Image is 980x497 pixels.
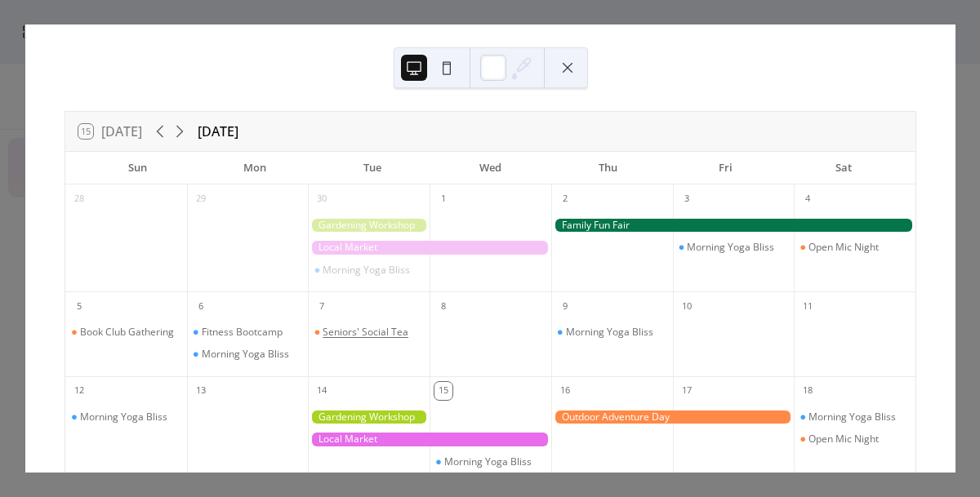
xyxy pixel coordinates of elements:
div: 18 [799,382,817,400]
div: Morning Yoga Bliss [187,348,309,361]
div: Morning Yoga Bliss [80,410,167,424]
div: 5 [70,297,88,315]
div: Wed [431,152,549,184]
div: Open Mic Night [794,241,915,254]
div: 8 [434,297,452,315]
div: 11 [799,297,817,315]
div: Morning Yoga Bliss [673,241,795,254]
div: 7 [313,297,331,315]
div: 16 [556,382,574,400]
div: Book Club Gathering [65,326,187,339]
div: Family Fun Fair [551,219,915,233]
div: 12 [70,382,88,400]
div: 30 [313,190,331,208]
div: Morning Yoga Bliss [794,410,915,424]
div: Morning Yoga Bliss [202,348,289,361]
div: Gardening Workshop [308,219,430,233]
div: Fri [667,152,785,184]
div: 14 [313,382,331,400]
div: Seniors' Social Tea [308,326,430,339]
div: Fitness Bootcamp [187,326,309,339]
div: Thu [550,152,667,184]
div: [DATE] [198,122,238,141]
div: Morning Yoga Bliss [687,241,774,254]
div: Morning Yoga Bliss [444,455,532,468]
div: 10 [678,297,696,315]
div: Tue [314,152,431,184]
div: Open Mic Night [808,433,879,446]
div: Morning Yoga Bliss [430,455,551,468]
div: Local Market [308,433,550,446]
div: Seniors' Social Tea [323,326,408,339]
div: Fitness Bootcamp [202,326,283,339]
div: 6 [192,297,210,315]
div: Book Club Gathering [80,326,174,339]
div: Open Mic Night [808,241,879,254]
div: 17 [678,382,696,400]
div: 13 [192,382,210,400]
div: 3 [678,190,696,208]
div: 28 [70,190,88,208]
div: Local Market [308,241,550,255]
div: 9 [556,297,574,315]
div: 15 [434,382,452,400]
div: 1 [434,190,452,208]
div: 2 [556,190,574,208]
div: Morning Yoga Bliss [551,326,673,339]
div: Mon [196,152,314,184]
div: 4 [799,190,817,208]
div: Gardening Workshop [308,410,430,424]
div: Sun [78,152,196,184]
div: Morning Yoga Bliss [65,410,187,424]
div: Sat [785,152,902,184]
div: 29 [192,190,210,208]
div: Morning Yoga Bliss [566,326,653,339]
div: Morning Yoga Bliss [323,264,410,277]
div: Open Mic Night [794,433,915,446]
div: Outdoor Adventure Day [551,410,794,424]
div: Morning Yoga Bliss [308,264,430,277]
div: Morning Yoga Bliss [808,410,896,424]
